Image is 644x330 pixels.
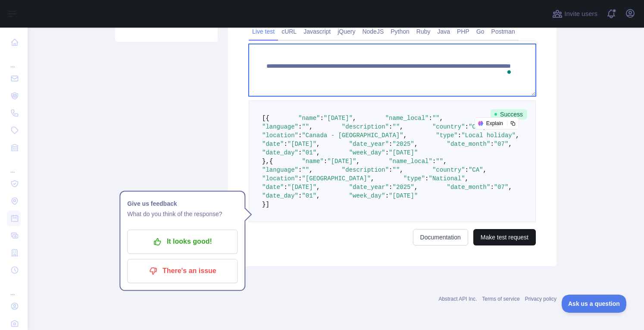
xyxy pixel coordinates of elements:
span: "07" [494,141,509,148]
span: "type" [436,132,457,139]
span: } [262,201,266,208]
span: "[DATE]" [288,141,316,148]
span: , [316,149,320,156]
span: , [316,192,320,199]
span: { [269,158,273,165]
span: , [508,184,512,191]
span: , [371,175,374,182]
span: "type" [403,175,425,182]
span: , [309,123,313,130]
p: There's an issue [134,264,231,278]
span: "Canada - [GEOGRAPHIC_DATA]" [302,132,403,139]
a: Abstract API Inc. [439,296,477,302]
span: : [490,184,494,191]
span: , [465,175,469,182]
span: : [465,167,469,173]
p: What do you think of the response? [127,209,238,219]
a: Ruby [413,25,434,38]
span: "[DATE]" [324,115,353,122]
span: , [414,141,418,148]
span: , [400,123,403,130]
span: : [425,175,428,182]
a: Privacy policy [525,296,556,302]
span: "location" [262,132,298,139]
span: : [465,123,469,130]
span: : [324,158,327,165]
span: "country" [432,123,465,130]
span: , [403,132,407,139]
a: jQuery [334,25,359,38]
span: "[GEOGRAPHIC_DATA]" [302,175,371,182]
span: , [440,115,443,122]
span: : [429,115,432,122]
span: { [266,115,269,122]
span: : [432,158,436,165]
span: ] [266,201,269,208]
span: "name" [302,158,323,165]
span: , [443,158,447,165]
span: : [298,167,302,173]
span: "[DATE]" [327,158,356,165]
span: "date" [262,184,284,191]
span: "National" [429,175,465,182]
span: "language" [262,167,298,173]
span: "description" [342,167,389,173]
span: "" [302,123,309,130]
span: , [353,115,356,122]
span: : [385,149,389,156]
span: , [309,167,313,173]
a: Javascript [300,25,334,38]
span: , [516,132,519,139]
span: "[DATE]" [389,192,418,199]
span: "CA" [469,167,483,173]
span: "2025" [393,141,414,148]
span: "week_day" [349,149,385,156]
span: "name_local" [389,158,432,165]
span: : [389,141,392,148]
a: Java [434,25,454,38]
div: ... [7,157,21,174]
span: : [298,175,302,182]
span: "" [392,123,400,130]
span: : [389,167,392,173]
span: Invite users [564,9,597,19]
span: , [316,141,320,148]
span: : [320,115,323,122]
span: "07" [494,184,509,191]
a: NodeJS [359,25,387,38]
span: "date" [262,141,284,148]
span: "date_day" [262,192,298,199]
span: "" [432,115,440,122]
a: Terms of service [482,296,519,302]
div: ... [7,280,21,297]
span: "" [302,167,309,173]
button: It looks good! [127,229,238,254]
span: , [483,167,487,173]
span: }, [262,158,269,165]
a: Documentation [413,229,468,245]
a: cURL [278,25,300,38]
span: "01" [302,149,316,156]
span: "name" [298,115,320,122]
div: ... [7,52,21,69]
span: "[DATE]" [389,149,418,156]
a: Python [387,25,413,38]
span: , [356,158,360,165]
span: "01" [302,192,316,199]
span: : [389,123,392,130]
span: , [508,141,512,148]
span: : [284,141,287,148]
iframe: Toggle Customer Support [562,295,627,313]
a: Live test [249,25,278,38]
span: "date_month" [447,141,491,148]
span: "CA" [469,123,483,130]
span: , [414,184,418,191]
span: : [458,132,461,139]
span: : [284,184,287,191]
span: , [316,184,320,191]
span: : [298,132,302,139]
a: PHP [453,25,473,38]
span: : [385,192,389,199]
span: "[DATE]" [288,184,316,191]
button: There's an issue [127,259,238,283]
